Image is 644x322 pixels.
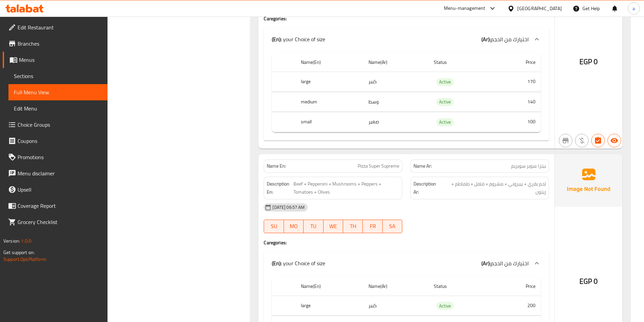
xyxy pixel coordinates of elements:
[633,5,635,12] span: a
[363,220,382,233] button: FR
[358,163,399,170] span: Pizza Super Supreme
[18,218,102,226] span: Grocery Checklist
[295,72,363,92] th: large
[428,277,496,296] th: Status
[436,302,454,310] span: Active
[14,104,102,113] span: Edit Menu
[3,52,108,68] a: Menus
[272,258,282,268] b: (En):
[8,68,108,84] a: Sections
[272,53,541,132] table: choices table
[272,259,325,267] p: your Choice of size
[3,165,108,181] a: Menu disclaimer
[295,92,363,112] th: medium
[8,84,108,100] a: Full Menu View
[496,112,541,132] td: 100
[295,296,363,316] th: large
[481,34,491,44] b: (Ar):
[496,53,541,72] th: Price
[295,53,363,72] th: Name(En)
[304,220,323,233] button: TU
[19,56,102,64] span: Menus
[594,55,598,68] span: 0
[3,255,46,264] a: Support.OpsPlatform
[428,53,496,72] th: Status
[3,117,108,133] a: Choice Groups
[3,19,108,35] a: Edit Restaurant
[365,221,380,231] span: FR
[591,134,605,147] button: Has choices
[3,237,20,245] span: Version:
[14,72,102,80] span: Sections
[436,78,454,86] span: Active
[18,40,102,48] span: Branches
[267,180,292,196] strong: Description En:
[594,275,598,288] span: 0
[264,239,549,246] h4: Caregories:
[3,181,108,198] a: Upsell
[18,23,102,31] span: Edit Restaurant
[444,4,485,13] div: Menu-management
[436,78,454,86] div: Active
[3,248,34,257] span: Get support on:
[3,133,108,149] a: Coupons
[511,163,546,170] span: بيتزا سوبر سوبريم
[8,100,108,117] a: Edit Menu
[272,34,282,44] b: (En):
[18,121,102,129] span: Choice Groups
[575,134,589,147] button: Purchased item
[264,252,549,274] div: (En): your Choice of size(Ar):اختيارك من الحجم
[481,258,491,268] b: (Ar):
[295,112,363,132] th: small
[413,163,432,170] strong: Name Ar:
[346,221,360,231] span: TH
[363,53,428,72] th: Name(Ar)
[385,221,400,231] span: SA
[343,220,363,233] button: TH
[306,221,320,231] span: TU
[267,221,281,231] span: SU
[496,296,541,316] td: 200
[363,112,428,132] td: صغير
[436,302,454,310] div: Active
[284,220,304,233] button: MO
[363,72,428,92] td: كبير
[555,154,622,207] img: Ae5nvW7+0k+MAAAAAElFTkSuQmCC
[272,35,325,43] p: your Choice of size
[443,180,546,196] span: لحم بقري + بيبروني + مشروم + فلفل + طماطم + زيتون
[3,214,108,230] a: Grocery Checklist
[21,237,31,245] span: 1.0.0
[324,220,343,233] button: WE
[18,185,102,194] span: Upsell
[18,202,102,210] span: Coverage Report
[383,220,402,233] button: SA
[436,98,454,106] span: Active
[517,5,562,12] div: [GEOGRAPHIC_DATA]
[413,180,442,196] strong: Description Ar:
[18,169,102,177] span: Menu disclaimer
[287,221,301,231] span: MO
[363,92,428,112] td: وسط
[264,28,549,50] div: (En): your Choice of size(Ar):اختيارك من الحجم
[363,277,428,296] th: Name(Ar)
[295,277,363,296] th: Name(En)
[607,134,621,147] button: Available
[3,35,108,52] a: Branches
[496,277,541,296] th: Price
[293,180,399,196] span: Beef + Pepperoni + Mushrooms + Peppers + Tomatoes + Olives
[3,198,108,214] a: Coverage Report
[491,34,529,44] span: اختيارك من الحجم
[14,88,102,96] span: Full Menu View
[264,15,549,22] h4: Caregories:
[496,72,541,92] td: 170
[326,221,340,231] span: WE
[579,275,592,288] span: EGP
[491,258,529,268] span: اختيارك من الحجم
[436,118,454,126] span: Active
[267,163,286,170] strong: Name En:
[3,149,108,165] a: Promotions
[363,296,428,316] td: كبير
[436,98,454,106] div: Active
[18,153,102,161] span: Promotions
